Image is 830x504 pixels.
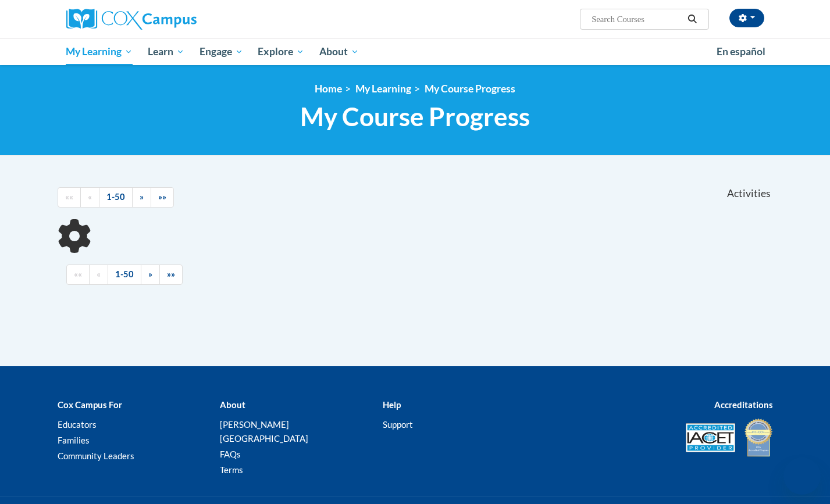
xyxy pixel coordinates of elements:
[158,192,166,202] span: »»
[66,9,287,30] a: Cox Campus
[714,399,773,410] b: Accreditations
[58,419,97,430] a: Educators
[312,38,366,65] a: About
[686,423,735,452] img: Accredited IACET® Provider
[729,9,764,27] button: Account Settings
[783,457,821,495] iframe: Button to launch messaging window
[683,12,701,26] button: Search
[220,449,241,459] a: FAQs
[80,187,99,208] a: Previous
[200,45,243,59] span: Engage
[108,264,141,285] a: 1-50
[167,269,175,279] span: »»
[58,451,134,461] a: Community Leaders
[151,187,174,208] a: End
[148,45,184,59] span: Learn
[590,12,683,26] input: Search Courses
[709,40,773,64] a: En español
[141,264,160,285] a: Next
[192,38,251,65] a: Engage
[58,435,90,445] a: Families
[717,45,765,58] span: En español
[727,187,771,200] span: Activities
[66,264,90,285] a: Begining
[159,264,183,285] a: End
[744,417,773,458] img: IDA® Accredited
[97,269,101,279] span: «
[74,269,82,279] span: ««
[383,419,413,430] a: Support
[315,83,342,95] a: Home
[220,419,308,444] a: [PERSON_NAME][GEOGRAPHIC_DATA]
[65,192,73,202] span: ««
[300,101,530,132] span: My Course Progress
[49,38,782,65] div: Main menu
[425,83,515,95] a: My Course Progress
[383,399,401,410] b: Help
[140,192,144,202] span: »
[220,464,243,475] a: Terms
[220,399,245,410] b: About
[250,38,312,65] a: Explore
[89,264,108,285] a: Previous
[88,192,92,202] span: «
[132,187,151,208] a: Next
[355,83,411,95] a: My Learning
[58,399,122,410] b: Cox Campus For
[58,187,81,208] a: Begining
[66,9,197,30] img: Cox Campus
[258,45,304,59] span: Explore
[99,187,133,208] a: 1-50
[59,38,141,65] a: My Learning
[66,45,133,59] span: My Learning
[140,38,192,65] a: Learn
[319,45,359,59] span: About
[148,269,152,279] span: »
